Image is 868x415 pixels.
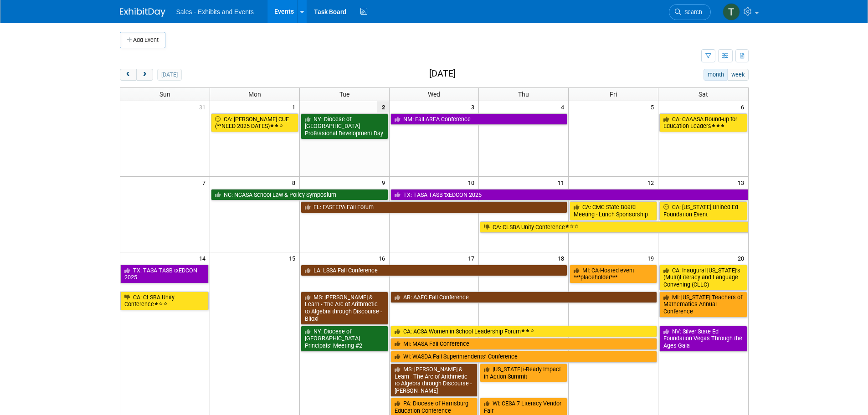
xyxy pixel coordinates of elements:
[480,364,567,382] a: [US_STATE] i-Ready Impact in Action Summit
[704,69,728,81] button: month
[301,292,388,325] a: MS: [PERSON_NAME] & Learn - The Arc of Arithmetic to Algebra through Discourse - Biloxi
[291,101,299,113] span: 1
[557,252,568,264] span: 18
[157,69,181,81] button: [DATE]
[470,101,478,113] span: 3
[428,91,440,98] span: Wed
[301,265,568,277] a: LA: LSSA Fall Conference
[211,189,388,201] a: NC: NCASA School Law & Policy Symposium
[390,364,478,397] a: MS: [PERSON_NAME] & Learn - The Arc of Arithmetic to Algebra through Discourse - [PERSON_NAME]
[650,101,658,113] span: 5
[647,177,658,188] span: 12
[560,101,568,113] span: 4
[198,101,210,113] span: 31
[301,201,568,213] a: FL: FASFEPA Fall Forum
[390,338,657,350] a: MI: MASA Fall Conference
[390,351,657,363] a: WI: WASDA Fall Superintendents’ Conference
[120,32,165,48] button: Add Event
[390,189,748,201] a: TX: TASA TASB txEDCON 2025
[518,91,529,98] span: Thu
[176,8,254,15] span: Sales - Exhibits and Events
[120,8,165,17] img: ExhibitDay
[198,252,210,264] span: 14
[120,69,137,81] button: prev
[659,265,747,291] a: CA: Inaugural [US_STATE]’s (Multi)Literacy and Language Convening (CLLC)
[136,69,153,81] button: next
[390,292,657,303] a: AR: AAFC Fall Conference
[467,177,478,188] span: 10
[390,326,657,338] a: CA: ACSA Women in School Leadership Forum
[659,113,747,132] a: CA: CAAASA Round-up for Education Leaders
[570,265,657,283] a: MI: CA-Hosted event ***placeholder***
[467,252,478,264] span: 17
[681,9,702,15] span: Search
[159,91,170,98] span: Sun
[301,326,388,352] a: NY: Diocese of [GEOGRAPHIC_DATA] Principals’ Meeting #2
[288,252,299,264] span: 15
[740,101,748,113] span: 6
[723,3,740,20] img: Trenda Treviño-Sims
[120,265,209,283] a: TX: TASA TASB txEDCON 2025
[377,101,389,113] span: 2
[557,177,568,188] span: 11
[699,91,708,98] span: Sat
[248,91,261,98] span: Mon
[378,252,389,264] span: 16
[659,201,747,220] a: CA: [US_STATE] Unified Ed Foundation Event
[570,201,657,220] a: CA: CMC State Board Meeting - Lunch Sponsorship
[381,177,389,188] span: 9
[669,4,711,20] a: Search
[429,69,456,79] h2: [DATE]
[647,252,658,264] span: 19
[301,113,388,139] a: NY: Diocese of [GEOGRAPHIC_DATA] Professional Development Day
[727,69,748,81] button: week
[659,292,747,318] a: MI: [US_STATE] Teachers of Mathematics Annual Conference
[390,113,568,125] a: NM: Fall AREA Conference
[120,292,209,310] a: CA: CLSBA Unity Conference
[737,177,748,188] span: 13
[610,91,617,98] span: Fri
[291,177,299,188] span: 8
[339,91,349,98] span: Tue
[201,177,210,188] span: 7
[211,113,298,132] a: CA: [PERSON_NAME] CUE (**NEED 2025 DATES)
[737,252,748,264] span: 20
[659,326,747,352] a: NV: Silver State Ed Foundation Vegas Through the Ages Gala
[480,221,748,233] a: CA: CLSBA Unity Conference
